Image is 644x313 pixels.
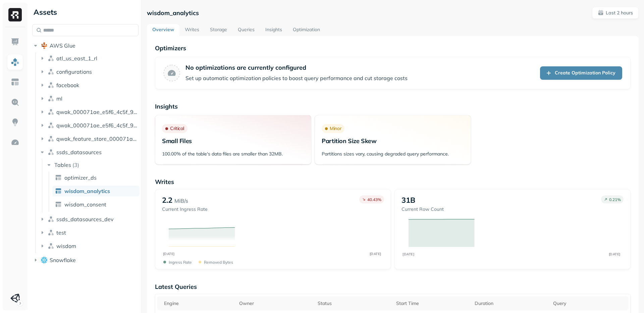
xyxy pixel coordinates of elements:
span: optimizer_ds [64,174,97,181]
img: namespace [48,68,54,75]
p: Partitions sizes vary, causing degraded query performance. [322,151,464,157]
p: Partition Size Skew [322,137,464,145]
p: Current Ingress Rate [162,206,208,212]
span: test [56,229,66,236]
a: Overview [147,24,179,36]
img: namespace [48,122,54,129]
span: ssds_datasources [56,149,102,155]
p: Last 2 hours [606,10,633,16]
img: Assets [11,58,19,66]
div: Status [318,300,389,307]
span: wisdom_analytics [64,188,110,194]
a: optimizer_ds [52,172,140,183]
div: Engine [164,300,232,307]
p: 31B [401,195,415,205]
button: Snowflake [32,255,139,265]
p: MiB/s [174,197,188,205]
img: namespace [48,243,54,249]
img: namespace [48,216,54,223]
p: wisdom_analytics [147,9,199,17]
a: Queries [232,24,260,36]
img: Dashboard [11,38,19,46]
button: ssds_datasources [39,147,139,158]
span: configurations [56,68,92,75]
p: 100.00% of the table's data files are smaller than 32MB. [162,151,304,157]
span: atl_us_east_1_rl [56,55,97,62]
img: root [41,42,48,49]
button: ml [39,93,139,104]
span: Tables [54,162,71,168]
p: Set up automatic optimization policies to boost query performance and cut storage costs [185,74,408,82]
img: Ryft [8,8,22,21]
span: wisdom [56,243,76,249]
button: AWS Glue [32,40,139,51]
img: namespace [48,229,54,236]
img: root [41,257,48,263]
div: Start Time [396,300,468,307]
span: ml [56,95,62,102]
p: 0.21 % [609,197,621,202]
img: namespace [48,82,54,88]
div: Query [553,300,625,307]
tspan: [DATE] [609,252,621,256]
tspan: [DATE] [163,252,175,256]
span: facebook [56,82,79,88]
button: qwak_000071ae_e5f6_4c5f_97ab_2b533d00d294_analytics_data [39,107,139,117]
a: wisdom_analytics [52,186,140,196]
p: Optimizers [155,44,631,52]
p: 2.2 [162,195,172,205]
p: 40.43 % [367,197,381,202]
img: table [55,174,62,181]
button: Tables(3) [46,160,139,170]
img: Insights [11,118,19,127]
p: Removed bytes [204,260,233,265]
button: facebook [39,80,139,90]
span: qwak_feature_store_000071ae_e5f6_4c5f_97ab_2b533d00d294 [56,135,139,142]
p: No optimizations are currently configured [185,64,408,71]
a: Create Optimization Policy [540,66,622,80]
button: Last 2 hours [592,7,639,19]
img: Asset Explorer [11,78,19,86]
p: Current Row Count [401,206,444,212]
button: atl_us_east_1_rl [39,53,139,64]
p: ( 3 ) [72,162,79,168]
button: ssds_datasources_dev [39,214,139,225]
img: Unity [10,294,20,303]
span: AWS Glue [50,42,75,49]
span: Snowflake [50,257,76,263]
tspan: [DATE] [402,252,414,256]
div: Assets [32,7,139,17]
img: namespace [48,95,54,102]
span: qwak_000071ae_e5f6_4c5f_97ab_2b533d00d294_analytics_data [56,109,139,115]
button: qwak_feature_store_000071ae_e5f6_4c5f_97ab_2b533d00d294 [39,133,139,144]
img: namespace [48,55,54,62]
p: Critical [170,125,184,132]
p: Minor [330,125,341,132]
div: Owner [239,300,311,307]
p: Writes [155,178,631,186]
p: Latest Queries [155,283,631,291]
span: ssds_datasources_dev [56,216,114,223]
span: qwak_000071ae_e5f6_4c5f_97ab_2b533d00d294_analytics_data_view [56,122,139,129]
a: wisdom_consent [52,199,140,210]
div: Duration [475,300,546,307]
img: Optimization [11,138,19,147]
a: Insights [260,24,287,36]
img: namespace [48,135,54,142]
img: namespace [48,109,54,115]
button: configurations [39,66,139,77]
img: namespace [48,149,54,155]
a: Optimization [287,24,325,36]
a: Storage [205,24,232,36]
p: Insights [155,103,631,110]
img: table [55,201,62,208]
button: qwak_000071ae_e5f6_4c5f_97ab_2b533d00d294_analytics_data_view [39,120,139,131]
a: Writes [179,24,205,36]
span: wisdom_consent [64,201,106,208]
p: Small Files [162,137,304,145]
p: Ingress Rate [169,260,192,265]
tspan: [DATE] [370,252,381,256]
img: table [55,188,62,194]
img: Query Explorer [11,98,19,107]
button: wisdom [39,241,139,251]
